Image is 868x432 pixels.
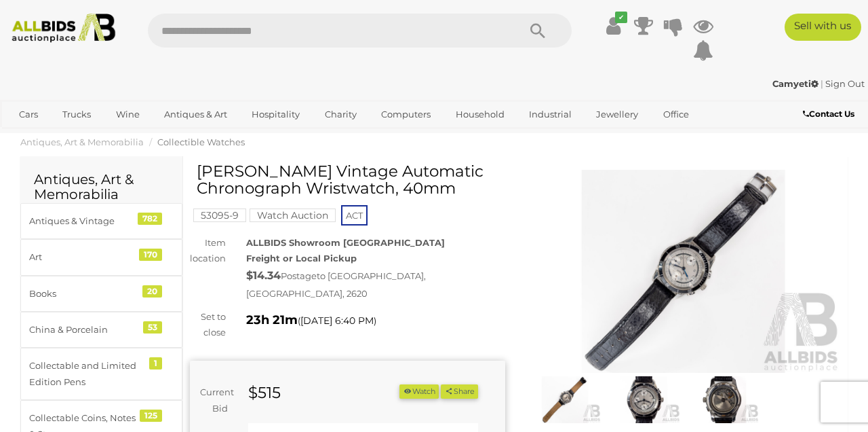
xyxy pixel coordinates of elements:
strong: ALLBIDS Showroom [GEOGRAPHIC_DATA] [246,237,445,248]
a: Hospitality [243,103,309,126]
mark: 53095-9 [193,209,246,222]
strong: $14.34 [246,269,281,282]
div: Postage [246,266,506,302]
a: Charity [316,103,366,126]
a: ✔ [604,14,624,38]
div: Antiques & Vintage [29,213,141,229]
a: Industrial [520,103,580,126]
img: Maurice Lacroix Vintage Automatic Chronograph Wristwatch, 40mm [687,376,759,422]
div: 20 [142,285,162,298]
a: Art 170 [20,239,182,275]
div: Current Bid [190,384,238,416]
a: China & Porcelain 53 [20,312,182,348]
h2: Antiques, Art & Memorabilia [34,172,169,202]
a: 53095-9 [193,210,246,221]
a: Collectible Watches [157,137,245,147]
div: Books [29,286,141,302]
div: Item location [180,235,236,267]
a: Camyeti [772,78,821,89]
div: 782 [138,213,162,225]
a: Sell with us [785,14,861,41]
button: Watch [399,384,439,399]
a: Contact Us [803,107,858,122]
a: Sports [10,126,56,148]
div: Set to close [180,309,236,341]
div: China & Porcelain [29,322,141,338]
a: Wine [107,103,149,126]
div: 170 [139,249,162,261]
a: Antiques & Vintage 782 [20,203,182,239]
span: ( ) [298,315,376,326]
div: 53 [143,321,162,334]
div: 1 [149,357,162,370]
span: ACT [341,205,368,226]
a: Sign Out [825,78,865,89]
mark: Watch Auction [250,209,336,222]
img: Allbids.com.au [6,14,121,43]
a: [GEOGRAPHIC_DATA] [62,126,176,148]
strong: Camyeti [772,78,818,89]
a: Collectable and Limited Edition Pens 1 [20,348,182,400]
img: Maurice Lacroix Vintage Automatic Chronograph Wristwatch, 40mm [608,376,679,422]
b: Contact Us [803,109,854,119]
a: Computers [372,103,439,126]
span: [DATE] 6:40 PM [300,314,374,327]
img: Maurice Lacroix Vintage Automatic Chronograph Wristwatch, 40mm [526,170,841,374]
a: Household [447,103,513,126]
span: to [GEOGRAPHIC_DATA], [GEOGRAPHIC_DATA], 2620 [246,270,426,299]
a: Office [654,103,698,126]
a: Watch Auction [250,210,336,221]
a: Jewellery [587,103,647,126]
button: Search [504,14,572,48]
button: Share [441,384,478,399]
a: Trucks [54,103,100,126]
li: Watch this item [399,384,439,399]
strong: 23h 21m [246,312,298,327]
strong: $515 [248,383,281,402]
img: Maurice Lacroix Vintage Automatic Chronograph Wristwatch, 40mm [529,376,601,422]
div: 125 [140,410,162,422]
div: Art [29,249,141,265]
strong: Freight or Local Pickup [246,253,357,264]
i: ✔ [615,12,627,23]
span: | [821,78,823,89]
div: Collectable and Limited Edition Pens [29,358,141,390]
h1: [PERSON_NAME] Vintage Automatic Chronograph Wristwatch, 40mm [197,163,502,198]
a: Books 20 [20,276,182,312]
a: Antiques & Art [155,103,236,126]
a: Cars [10,103,47,126]
a: Antiques, Art & Memorabilia [20,137,144,147]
